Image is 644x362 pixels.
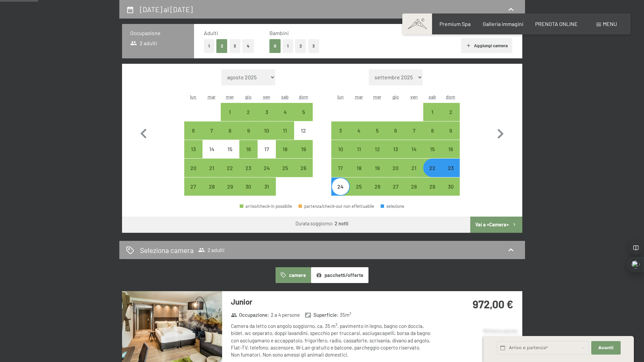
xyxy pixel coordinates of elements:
div: Sun Nov 09 2025 [442,121,460,140]
div: arrivo/check-in possibile [423,140,442,158]
div: Sat Nov 15 2025 [423,140,442,158]
a: Galleria immagini [483,21,523,27]
h3: Junior [231,297,432,307]
div: selezione [381,204,404,208]
div: arrivo/check-in possibile [368,159,386,177]
span: 2 adulti [130,39,158,47]
div: Mon Oct 13 2025 [184,140,202,158]
a: PRENOTA ONLINE [535,21,578,27]
div: 5 [369,128,386,145]
div: arrivo/check-in possibile [202,159,221,177]
div: 2 [240,109,257,126]
div: Tue Nov 04 2025 [350,121,368,140]
div: Sat Oct 18 2025 [276,140,294,158]
div: Thu Oct 02 2025 [239,103,258,121]
div: 6 [387,128,404,145]
div: Thu Oct 23 2025 [239,159,258,177]
div: Tue Oct 14 2025 [202,140,221,158]
div: Thu Nov 06 2025 [386,121,405,140]
div: Sun Nov 30 2025 [442,177,460,196]
div: 7 [405,128,422,145]
div: arrivo/check-in possibile [221,177,239,196]
div: 10 [332,146,349,163]
div: 17 [332,165,349,182]
div: Sun Oct 26 2025 [294,159,312,177]
div: 25 [351,184,367,201]
div: arrivo/check-in possibile [276,121,294,140]
div: 18 [351,165,367,182]
div: Fri Oct 10 2025 [258,121,276,140]
div: arrivo/check-in possibile [331,159,350,177]
div: Fri Oct 24 2025 [258,159,276,177]
div: 3 [332,128,349,145]
div: Wed Nov 26 2025 [368,177,386,196]
div: arrivo/check-in possibile [442,177,460,196]
div: arrivo/check-in possibile [350,177,368,196]
div: 15 [221,146,238,163]
div: Tue Nov 11 2025 [350,140,368,158]
abbr: mercoledì [226,94,234,100]
span: Bambini [269,30,289,36]
div: arrivo/check-in possibile [350,140,368,158]
button: Mese precedente [134,69,153,196]
div: 22 [221,165,238,182]
div: Wed Nov 19 2025 [368,159,386,177]
span: Adulti [204,30,218,36]
button: 2 [216,39,228,53]
div: arrivo/check-in possibile [405,121,423,140]
div: Mon Oct 20 2025 [184,159,202,177]
div: arrivo/check-in non effettuabile [221,140,239,158]
div: arrivo/check-in possibile [368,177,386,196]
button: Avanti [591,341,620,355]
div: Fri Nov 07 2025 [405,121,423,140]
div: Sun Nov 02 2025 [442,103,460,121]
div: 25 [277,165,293,182]
div: arrivo/check-in possibile [294,103,312,121]
div: Sat Oct 04 2025 [276,103,294,121]
h2: [DATE] al [DATE] [140,5,193,13]
div: 24 [258,165,275,182]
div: arrivo/check-in non effettuabile [294,121,312,140]
div: arrivo/check-in possibile [202,121,221,140]
div: partenza/check-out non effettuabile [299,204,374,208]
div: 27 [185,184,202,201]
div: Camera da letto con angolo soggiorno, ca. 35 m², pavimento in legno, bagno con doccia, bidet, wc ... [231,323,432,358]
div: Sat Nov 01 2025 [423,103,442,121]
div: arrivo/check-in possibile [442,140,460,158]
div: 8 [424,128,441,145]
div: 20 [387,165,404,182]
div: Tue Oct 28 2025 [202,177,221,196]
div: 22 [424,165,441,182]
div: arrivo/check-in possibile [423,177,442,196]
div: Mon Oct 27 2025 [184,177,202,196]
button: pacchetti/offerte [311,267,368,283]
div: 1 [424,109,441,126]
div: 16 [442,146,459,163]
div: Fri Oct 31 2025 [258,177,276,196]
div: arrivo/check-in possibile [258,103,276,121]
abbr: lunedì [190,94,196,100]
div: Tue Nov 18 2025 [350,159,368,177]
div: arrivo/check-in possibile [202,177,221,196]
div: arrivo/check-in possibile [258,159,276,177]
div: arrivo/check-in possibile [239,177,258,196]
abbr: venerdì [263,94,270,100]
span: Premium Spa [439,21,471,27]
div: 7 [203,128,220,145]
div: 12 [369,146,386,163]
div: 2 [442,109,459,126]
div: Sat Oct 25 2025 [276,159,294,177]
div: arrivo/check-in possibile [221,159,239,177]
abbr: martedì [208,94,216,100]
div: Wed Nov 05 2025 [368,121,386,140]
div: Sun Oct 19 2025 [294,140,312,158]
div: 3 [258,109,275,126]
button: 3 [308,39,319,53]
h3: Occupazione [130,29,186,37]
div: 8 [221,128,238,145]
div: 28 [405,184,422,201]
abbr: venerdì [410,94,418,100]
div: 24 [332,184,349,201]
div: 10 [258,128,275,145]
div: 30 [442,184,459,201]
